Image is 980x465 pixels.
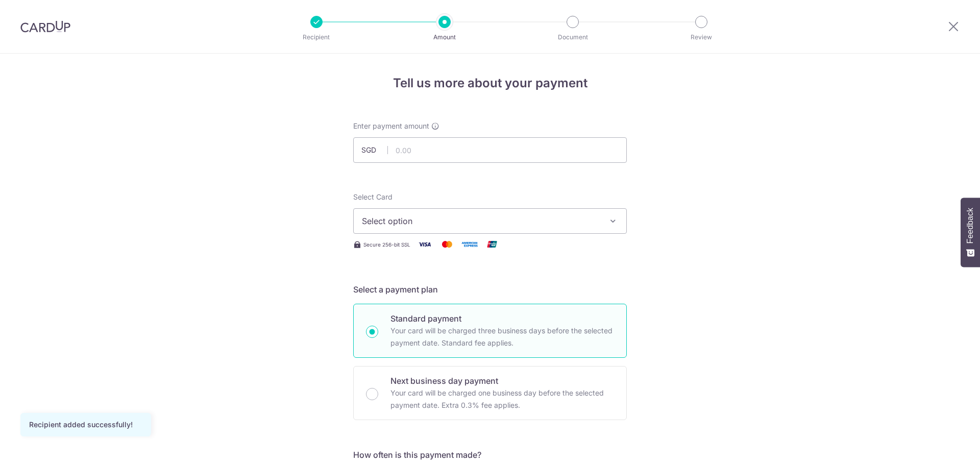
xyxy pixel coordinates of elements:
button: Feedback - Show survey [961,198,980,267]
span: Secure 256-bit SSL [363,240,410,249]
span: Select option [362,215,600,227]
span: translation missing: en.payables.payment_networks.credit_card.summary.labels.select_card [353,192,393,201]
div: Recipient added successfully! [29,420,142,430]
p: Document [535,32,610,42]
p: Your card will be charged one business day before the selected payment date. Extra 0.3% fee applies. [390,387,614,411]
p: Next business day payment [390,375,614,387]
h4: Tell us more about your payment [353,74,627,92]
h5: Select a payment plan [353,283,627,296]
input: 0.00 [353,137,627,163]
span: Enter payment amount [353,121,429,131]
p: Review [664,32,739,42]
button: Select option [353,208,627,234]
p: Your card will be charged three business days before the selected payment date. Standard fee appl... [390,325,614,349]
img: CardUp [20,20,70,33]
iframe: Opens a widget where you can find more information [915,434,970,460]
p: Standard payment [390,312,614,325]
span: Feedback [966,208,975,243]
img: Mastercard [437,238,457,251]
h5: How often is this payment made? [353,449,627,461]
p: Amount [407,32,482,42]
img: Union Pay [482,238,502,251]
p: Recipient [279,32,354,42]
span: SGD [361,145,388,155]
img: American Express [459,238,480,251]
img: Visa [414,238,435,251]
